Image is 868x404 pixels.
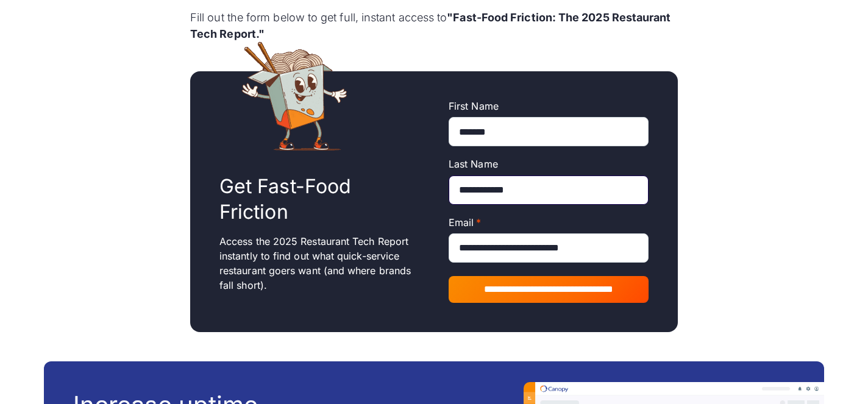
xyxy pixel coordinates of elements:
span: Email [449,216,474,229]
span: First Name [449,100,499,112]
p: Fill out the form below to get full, instant access to [190,9,678,42]
h2: Get Fast-Food Friction [219,174,419,224]
p: Access the 2025 Restaurant Tech Report instantly to find out what quick-service restaurant goers ... [219,234,419,292]
span: Last Name [449,158,498,170]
